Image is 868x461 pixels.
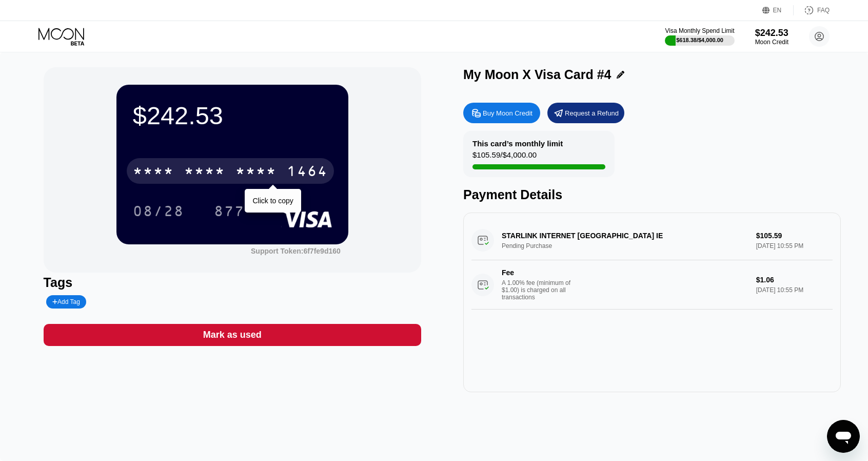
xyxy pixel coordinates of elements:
[502,279,579,301] div: A 1.00% fee (minimum of $1.00) is charged on all transactions
[665,27,734,34] div: Visa Monthly Spend Limit
[214,204,245,221] div: 877
[287,164,328,181] div: 1464
[463,187,841,202] div: Payment Details
[133,204,184,221] div: 08/28
[203,329,262,341] div: Mark as used
[46,295,86,309] div: Add Tag
[472,150,537,164] div: $105.59 / $4,000.00
[773,7,782,14] div: EN
[251,247,341,255] div: Support Token: 6f7fe9d160
[44,324,421,346] div: Mark as used
[133,101,332,130] div: $242.53
[44,275,421,290] div: Tags
[755,28,788,39] div: $242.53
[252,197,293,205] div: Click to copy
[794,5,830,15] div: FAQ
[756,286,833,294] div: [DATE] 10:55 PM
[502,268,574,277] div: Fee
[756,276,833,284] div: $1.06
[463,67,611,82] div: My Moon X Visa Card #4
[755,28,788,46] div: $242.53Moon Credit
[483,109,532,118] div: Buy Moon Credit
[471,260,833,310] div: FeeA 1.00% fee (minimum of $1.00) is charged on all transactions$1.06[DATE] 10:55 PM
[52,298,80,305] div: Add Tag
[817,7,830,14] div: FAQ
[547,103,624,123] div: Request a Refund
[565,109,619,118] div: Request a Refund
[676,37,723,43] div: $618.38 / $4,000.00
[251,247,341,255] div: Support Token:6f7fe9d160
[463,103,540,123] div: Buy Moon Credit
[206,198,252,224] div: 877
[665,27,734,46] div: Visa Monthly Spend Limit$618.38/$4,000.00
[472,139,563,148] div: This card’s monthly limit
[827,420,860,453] iframe: Кнопка запуска окна обмена сообщениями
[755,39,788,46] div: Moon Credit
[762,5,794,15] div: EN
[125,198,192,224] div: 08/28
